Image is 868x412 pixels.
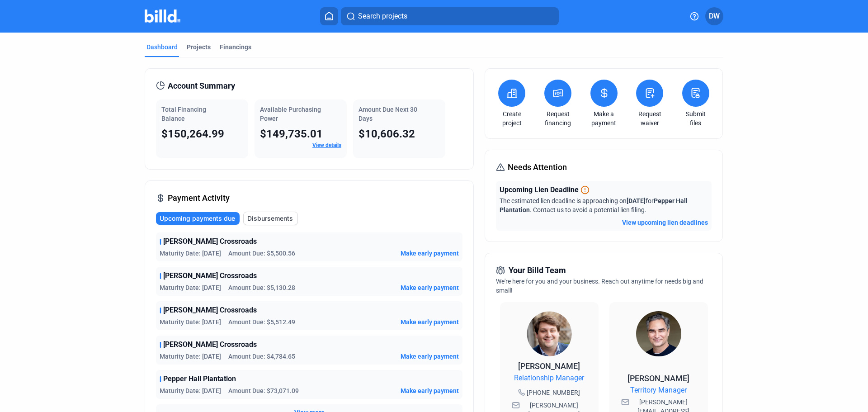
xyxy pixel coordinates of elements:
[401,283,459,292] button: Make early payment
[496,109,528,128] a: Create project
[518,361,580,371] span: [PERSON_NAME]
[680,109,712,128] a: Submit files
[312,142,341,148] a: View details
[163,236,257,247] span: [PERSON_NAME] Crossroads
[622,218,708,227] button: View upcoming lien deadlines
[500,185,579,195] span: Upcoming Lien Deadline
[341,7,559,25] button: Search projects
[634,109,665,128] a: Request waiver
[160,386,221,395] span: Maturity Date: [DATE]
[247,214,293,223] span: Disbursements
[527,388,580,397] span: [PHONE_NUMBER]
[160,249,221,258] span: Maturity Date: [DATE]
[168,80,235,92] span: Account Summary
[163,339,257,350] span: [PERSON_NAME] Crossroads
[156,212,240,225] button: Upcoming payments due
[160,214,235,223] span: Upcoming payments due
[187,43,211,52] div: Projects
[588,109,620,128] a: Make a payment
[145,9,180,23] img: Billd Company Logo
[514,373,584,384] span: Relationship Manager
[705,7,723,25] button: DW
[527,311,572,356] img: Relationship Manager
[509,264,566,277] span: Your Billd Team
[359,128,415,140] span: $10,606.32
[220,43,251,52] div: Financings
[630,385,687,396] span: Territory Manager
[163,305,257,316] span: [PERSON_NAME] Crossroads
[146,43,178,52] div: Dashboard
[500,197,688,213] span: The estimated lien deadline is approaching on for . Contact us to avoid a potential lien filing.
[228,283,295,292] span: Amount Due: $5,130.28
[627,374,689,383] span: [PERSON_NAME]
[401,386,459,395] button: Make early payment
[228,352,295,361] span: Amount Due: $4,784.65
[160,283,221,292] span: Maturity Date: [DATE]
[160,317,221,327] span: Maturity Date: [DATE]
[709,11,720,22] span: DW
[228,249,295,258] span: Amount Due: $5,500.56
[163,270,257,281] span: [PERSON_NAME] Crossroads
[542,109,574,128] a: Request financing
[168,192,230,204] span: Payment Activity
[243,212,298,225] button: Disbursements
[496,278,703,294] span: We're here for you and your business. Reach out anytime for needs big and small!
[401,352,459,361] button: Make early payment
[508,161,567,174] span: Needs Attention
[228,317,295,327] span: Amount Due: $5,512.49
[161,106,206,122] span: Total Financing Balance
[636,311,681,356] img: Territory Manager
[260,128,323,140] span: $149,735.01
[401,249,459,258] button: Make early payment
[627,197,646,204] span: [DATE]
[401,317,459,327] button: Make early payment
[160,352,221,361] span: Maturity Date: [DATE]
[358,11,407,22] span: Search projects
[161,128,224,140] span: $150,264.99
[163,374,236,384] span: Pepper Hall Plantation
[260,106,321,122] span: Available Purchasing Power
[228,386,299,395] span: Amount Due: $73,071.09
[359,106,417,122] span: Amount Due Next 30 Days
